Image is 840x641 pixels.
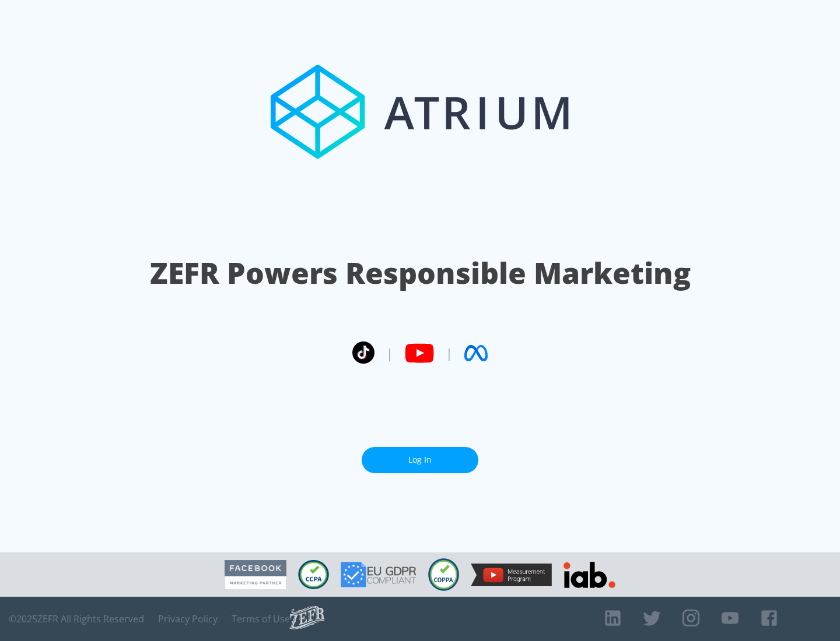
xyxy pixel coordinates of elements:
a: Terms of Use [232,613,290,625]
img: IAB [563,562,615,588]
img: YouTube Measurement Program [471,563,552,586]
img: COPPA Compliant [428,558,459,591]
img: CCPA Compliant [298,560,329,589]
span: | [446,344,453,362]
a: Log In [362,447,478,473]
a: Privacy Policy [158,613,218,625]
span: © 2025 ZEFR All Rights Reserved [9,613,144,625]
img: GDPR Compliant [341,562,416,587]
span: | [386,344,393,362]
img: Facebook Marketing Partner [225,560,286,590]
h1: ZEFR Powers Responsible Marketing [150,253,691,293]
